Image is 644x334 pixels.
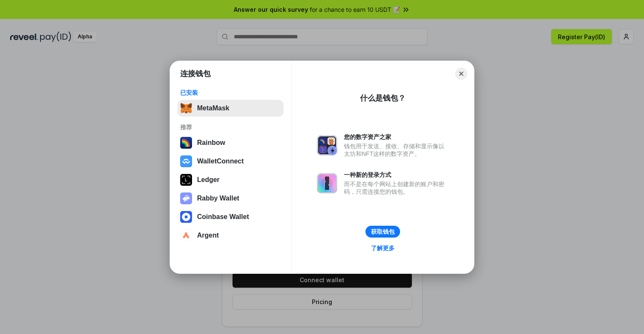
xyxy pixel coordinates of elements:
div: 推荐 [180,123,281,131]
img: svg+xml,%3Csvg%20xmlns%3D%22http%3A%2F%2Fwww.w3.org%2F2000%2Fsvg%22%20fill%3D%22none%22%20viewBox... [180,192,192,204]
button: Coinbase Wallet [178,208,284,225]
div: Rainbow [197,139,225,147]
a: 了解更多 [366,243,400,254]
div: 了解更多 [371,244,395,252]
div: Rabby Wallet [197,195,239,202]
img: svg+xml,%3Csvg%20width%3D%2228%22%20height%3D%2228%22%20viewBox%3D%220%200%2028%2028%22%20fill%3D... [180,230,192,241]
div: MetaMask [197,104,229,112]
div: 钱包用于发送、接收、存储和显示像以太坊和NFT这样的数字资产。 [344,142,449,158]
button: MetaMask [178,100,284,117]
div: Ledger [197,176,219,184]
div: 您的数字资产之家 [344,133,449,141]
button: WalletConnect [178,153,284,170]
button: Argent [178,227,284,244]
img: svg+xml,%3Csvg%20width%3D%2228%22%20height%3D%2228%22%20viewBox%3D%220%200%2028%2028%22%20fill%3D... [180,211,192,223]
div: 已安装 [180,89,281,96]
button: Rabby Wallet [178,190,284,207]
div: Coinbase Wallet [197,213,249,221]
div: 一种新的登录方式 [344,171,449,179]
img: svg+xml,%3Csvg%20width%3D%2228%22%20height%3D%2228%22%20viewBox%3D%220%200%2028%2028%22%20fill%3D... [180,155,192,167]
div: 获取钱包 [371,228,395,235]
button: Ledger [178,171,284,188]
img: svg+xml,%3Csvg%20width%3D%22120%22%20height%3D%22120%22%20viewBox%3D%220%200%20120%20120%22%20fil... [180,137,192,149]
img: svg+xml,%3Csvg%20xmlns%3D%22http%3A%2F%2Fwww.w3.org%2F2000%2Fsvg%22%20fill%3D%22none%22%20viewBox... [317,173,337,193]
button: Close [455,68,467,80]
img: svg+xml,%3Csvg%20xmlns%3D%22http%3A%2F%2Fwww.w3.org%2F2000%2Fsvg%22%20fill%3D%22none%22%20viewBox... [317,135,337,155]
div: 什么是钱包？ [360,93,406,103]
h1: 连接钱包 [180,69,211,79]
div: 而不是在每个网站上创建新的账户和密码，只需连接您的钱包。 [344,180,449,195]
img: svg+xml,%3Csvg%20fill%3D%22none%22%20height%3D%2233%22%20viewBox%3D%220%200%2035%2033%22%20width%... [180,102,192,114]
div: WalletConnect [197,158,244,165]
div: Argent [197,232,219,239]
button: Rainbow [178,134,284,151]
button: 获取钱包 [365,226,400,238]
img: svg+xml,%3Csvg%20xmlns%3D%22http%3A%2F%2Fwww.w3.org%2F2000%2Fsvg%22%20width%3D%2228%22%20height%3... [180,174,192,186]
